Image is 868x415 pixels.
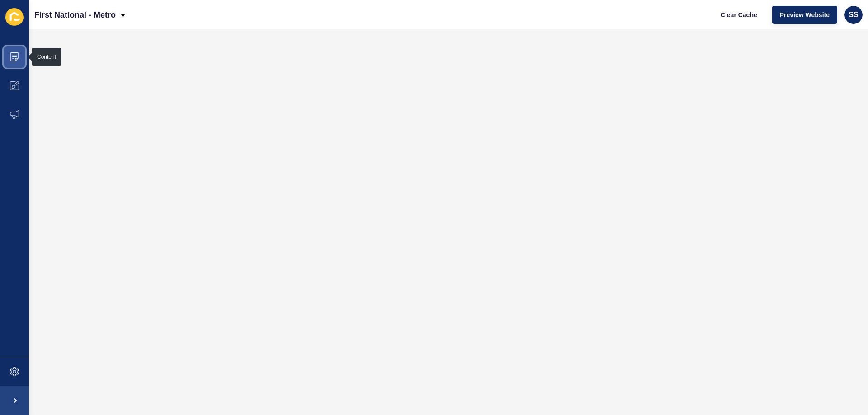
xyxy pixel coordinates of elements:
[780,10,830,19] span: Preview Website
[849,10,858,19] span: SS
[37,53,56,61] div: Content
[34,4,116,26] p: First National - Metro
[772,6,837,24] button: Preview Website
[721,10,757,19] span: Clear Cache
[713,6,765,24] button: Clear Cache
